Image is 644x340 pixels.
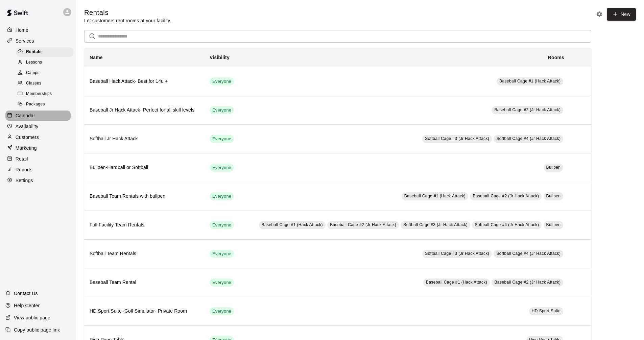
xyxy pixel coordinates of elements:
h6: Softball Team Rentals [90,250,199,258]
span: Camps [26,70,40,76]
h6: Baseball Team Rental [90,279,199,286]
span: Everyone [210,251,234,257]
span: Everyone [210,308,234,315]
b: Name [90,55,103,60]
span: Softball Cage #4 (Jr Hack Attack) [496,136,560,141]
span: Baseball Cage #2 (Jr Hack Attack) [494,107,560,112]
div: This service is visible to all of your customers [210,221,234,229]
span: HD Sport Suite [532,309,561,313]
b: Visibility [210,55,230,60]
p: Availability [16,123,39,130]
div: Camps [16,68,73,78]
a: Retail [5,154,71,164]
span: Lessons [26,59,42,66]
div: This service is visible to all of your customers [210,307,234,315]
div: Lessons [16,58,73,67]
a: Rentals [16,47,76,57]
p: View public page [14,314,50,321]
a: New [607,8,636,21]
div: Packages [16,100,73,109]
p: Let customers rent rooms at your facility. [84,17,171,24]
span: Everyone [210,193,234,200]
span: Memberships [26,91,52,97]
a: Calendar [5,111,71,121]
span: Everyone [210,165,234,171]
a: Marketing [5,143,71,153]
span: Everyone [210,136,234,142]
span: Softball Cage #3 (Jr Hack Attack) [425,136,489,141]
div: This service is visible to all of your customers [210,164,234,172]
div: This service is visible to all of your customers [210,278,234,287]
span: Everyone [210,222,234,228]
span: Everyone [210,280,234,286]
span: Baseball Cage #2 (Jr Hack Attack) [473,194,539,198]
span: Rentals [26,49,42,55]
span: Softball Cage #4 (Jr Hack Attack) [496,251,560,256]
p: Contact Us [14,290,38,297]
a: Camps [16,68,76,78]
p: Settings [16,177,33,184]
p: Retail [16,155,28,162]
h6: Full Facility Team Rentals [90,221,199,229]
span: Bullpen [546,194,561,198]
span: Baseball Cage #1 (Hack Attack) [262,222,323,227]
span: Baseball Cage #2 (Jr Hack Attack) [330,222,396,227]
button: Rental settings [594,9,604,19]
a: Lessons [16,57,76,68]
div: Rentals [16,47,73,57]
h6: Bullpen-Hardball or Softball [90,164,199,171]
span: Softball Cage #4 (Jr Hack Attack) [475,222,539,227]
span: Baseball Cage #1 (Hack Attack) [404,194,466,198]
div: This service is visible to all of your customers [210,250,234,258]
b: Rooms [548,55,564,60]
div: This service is visible to all of your customers [210,135,234,143]
p: Services [16,38,34,44]
div: This service is visible to all of your customers [210,77,234,86]
span: Classes [26,80,41,87]
a: Classes [16,78,76,89]
p: Copy public page link [14,326,60,333]
span: Baseball Cage #2 (Jr Hack Attack) [494,280,560,285]
span: Packages [26,101,45,108]
p: Customers [16,134,39,141]
h6: Baseball Hack Attack- Best for 14u + [90,78,199,85]
p: Help Center [14,302,40,309]
div: Memberships [16,89,73,99]
div: This service is visible to all of your customers [210,192,234,200]
p: Reports [16,166,32,173]
span: Bullpen [546,222,561,227]
h6: HD Sport Suite+Golf Simulator- Private Room [90,308,199,315]
h5: Rentals [84,8,171,17]
a: Home [5,25,71,35]
a: Reports [5,165,71,175]
a: Packages [16,99,76,110]
span: Softball Cage #3 (Jr Hack Attack) [425,251,489,256]
span: Everyone [210,78,234,85]
a: Customers [5,132,71,142]
span: Everyone [210,107,234,114]
span: Baseball Cage #1 (Hack Attack) [499,79,560,83]
div: Classes [16,79,73,88]
span: Softball Cage #3 (Jr Hack Attack) [403,222,468,227]
a: Services [5,36,71,46]
span: Bullpen [546,165,561,170]
h6: Softball Jr Hack Attack [90,135,199,143]
p: Calendar [16,112,35,119]
h6: Baseball Team Rentals with bullpen [90,193,199,200]
a: Memberships [16,89,76,99]
a: Availability [5,121,71,131]
p: Marketing [16,145,37,151]
a: Settings [5,175,71,186]
h6: Baseball Jr Hack Attack- Perfect for all skill levels [90,106,199,114]
div: This service is visible to all of your customers [210,106,234,114]
p: Home [16,27,28,33]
